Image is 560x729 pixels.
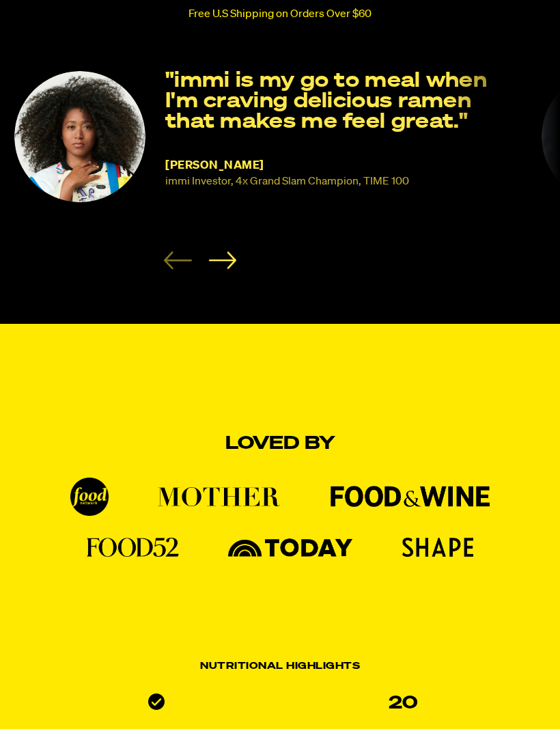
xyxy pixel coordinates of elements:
[208,251,236,269] button: Next slide
[33,661,527,672] h2: Nutritional Highlights
[165,176,409,189] small: immi Investor, 4x Grand Slam Champion, TIME 100
[165,160,264,171] span: [PERSON_NAME]
[329,486,489,508] img: Food and Wine
[165,71,524,133] p: "immi is my go to meal when I'm craving delicious ramen that makes me feel great."
[294,693,514,714] div: 20
[402,538,473,557] img: Shape
[228,538,353,557] img: Today
[164,251,192,269] button: Previous slide
[14,71,524,269] li: 1 of 8
[14,71,145,202] img: Naomi Osaka
[188,8,372,20] p: Free U.S Shipping on Orders Over $60
[158,487,280,506] img: Mother Mag
[70,478,109,516] img: Food Network
[87,538,179,557] img: Food52
[33,433,527,455] h2: Loved By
